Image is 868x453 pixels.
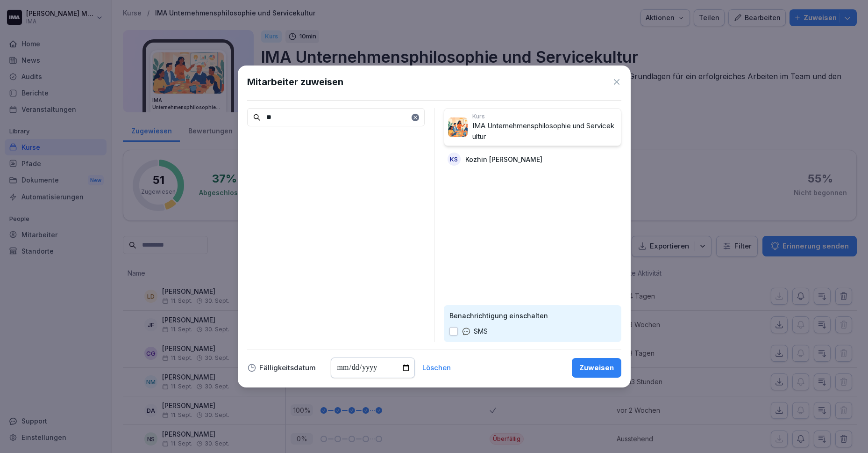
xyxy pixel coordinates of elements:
p: SMS [474,326,488,336]
p: Kozhin [PERSON_NAME] [465,154,542,164]
button: Zuweisen [572,358,621,378]
p: IMA Unternehmensphilosophie und Servicekultur [472,121,617,142]
div: Zuweisen [579,363,614,373]
div: KS [448,153,461,166]
p: Kurs [472,112,617,121]
h1: Mitarbeiter zuweisen [247,75,343,89]
button: Löschen [422,365,451,371]
p: Benachrichtigung einschalten [449,311,616,321]
p: Fälligkeitsdatum [259,365,316,371]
